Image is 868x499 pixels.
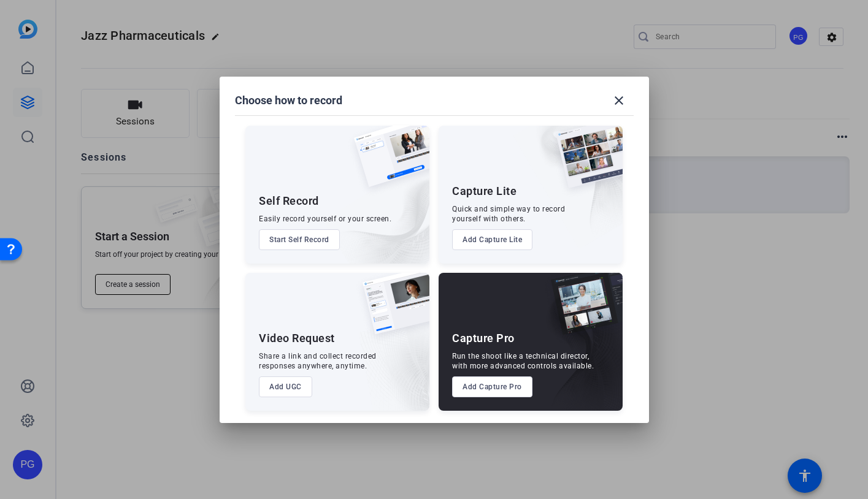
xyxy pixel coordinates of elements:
[345,126,429,199] img: self-record.png
[452,376,532,397] button: Add Capture Pro
[323,152,429,264] img: embarkstudio-self-record.png
[259,214,391,224] div: Easily record yourself or your screen.
[513,126,623,248] img: embarkstudio-capture-lite.png
[547,126,623,200] img: capture-lite.png
[353,273,429,347] img: ugc-content.png
[259,376,312,397] button: Add UGC
[259,194,319,208] div: Self Record
[532,288,623,411] img: embarkstudio-capture-pro.png
[358,311,429,411] img: embarkstudio-ugc-content.png
[452,331,515,346] div: Capture Pro
[259,331,335,346] div: Video Request
[452,184,517,199] div: Capture Lite
[235,93,342,108] h1: Choose how to record
[259,229,340,250] button: Start Self Record
[452,229,532,250] button: Add Capture Lite
[452,204,565,224] div: Quick and simple way to record yourself with others.
[452,351,594,371] div: Run the shoot like a technical director, with more advanced controls available.
[612,93,626,108] mat-icon: close
[542,273,623,348] img: capture-pro.png
[259,351,377,371] div: Share a link and collect recorded responses anywhere, anytime.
